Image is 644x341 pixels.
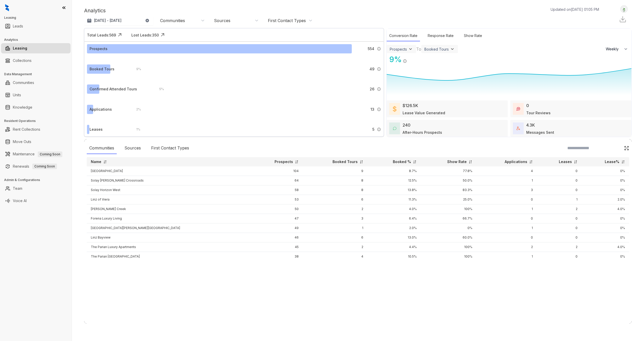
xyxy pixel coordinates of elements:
td: 0 [537,233,582,242]
img: Info [377,127,381,131]
td: 46 [249,233,303,242]
td: 66.7% [421,214,476,223]
h3: Analytics [4,37,72,42]
div: Applications [90,107,112,112]
div: Booked Tours [424,47,449,51]
a: RenewalsComing Soon [13,161,57,172]
h3: Admin & Configurations [4,178,72,182]
div: 1 % [131,127,140,132]
span: 13 [370,107,374,112]
td: 1 [476,252,537,261]
div: $126.5K [403,102,418,109]
img: SearchIcon [613,146,618,150]
td: 8 [303,176,368,185]
td: 4.0% [582,204,629,214]
td: 4.0% [367,204,421,214]
td: 0 [537,166,582,176]
div: 4.3K [526,122,535,128]
td: 0 [537,214,582,223]
td: [GEOGRAPHIC_DATA] [87,166,249,176]
div: 240 [403,122,411,128]
img: UserAvatar [620,6,628,12]
li: Units [1,90,71,100]
div: Leases [90,127,103,132]
span: 49 [369,66,374,72]
td: 53 [249,195,303,204]
td: The Parian Luxury Apartments [87,242,249,252]
img: sorting [295,160,299,164]
td: 49 [249,223,303,233]
td: [PERSON_NAME] Creek [87,204,249,214]
td: Linz of Viera [87,195,249,204]
img: sorting [103,160,107,164]
img: logo [5,4,9,11]
img: sorting [621,160,625,164]
li: Leasing [1,43,71,53]
td: 1 [476,176,537,185]
a: Collections [13,55,32,66]
p: Show Rate [447,159,467,164]
td: 4.4% [367,242,421,252]
p: Applications [505,159,527,164]
td: 13.8% [367,185,421,195]
img: Click Icon [116,31,124,39]
span: Weekly [606,46,621,52]
h3: Data Management [4,72,72,77]
p: Updated on [DATE] 01:05 PM [551,7,599,12]
td: 1 [476,223,537,233]
span: Coming Soon [38,151,62,157]
div: Sources [122,142,143,154]
td: Solay [PERSON_NAME] Crossroads [87,176,249,185]
td: 2.0% [582,195,629,204]
td: 8 [303,185,368,195]
div: Total Leads: 569 [87,32,116,38]
img: AfterHoursConversations [393,127,396,130]
td: [GEOGRAPHIC_DATA][PERSON_NAME][GEOGRAPHIC_DATA] [87,223,249,233]
td: 60.0% [421,233,476,242]
td: 3 [476,185,537,195]
td: 0 [537,252,582,261]
td: 10.5% [367,252,421,261]
td: 6.4% [367,214,421,223]
td: The Parian [GEOGRAPHIC_DATA] [87,252,249,261]
img: ViewFilterArrow [408,46,413,52]
td: 0 [537,223,582,233]
img: sorting [574,160,578,164]
div: 9 % [131,66,141,72]
td: 0% [582,185,629,195]
td: 47 [249,214,303,223]
li: Voice AI [1,196,71,206]
td: 4 [303,252,368,261]
a: Leads [13,21,23,31]
td: 4 [476,166,537,176]
button: [DATE] - [DATE] [84,16,153,25]
p: Prospects [275,159,293,164]
td: 2 [303,242,368,252]
img: Info [377,67,381,71]
li: Knowledge [1,102,71,112]
div: Booked Tours [90,66,114,72]
span: Coming Soon [32,164,57,169]
div: 0 [526,102,529,109]
td: 83.3% [421,185,476,195]
td: 8.7% [367,166,421,176]
td: 3 [303,214,368,223]
td: 77.8% [421,166,476,176]
td: 38 [249,252,303,261]
li: Move Outs [1,137,71,147]
td: 13.0% [367,233,421,242]
a: Team [13,183,22,194]
td: 11.3% [367,195,421,204]
img: Info [377,87,381,91]
td: Linz Bayview [87,233,249,242]
td: 104 [249,166,303,176]
div: First Contact Types [149,142,192,154]
td: 0 [476,195,537,204]
div: Sources [214,18,230,23]
p: [DATE] - [DATE] [94,18,122,23]
a: Voice AI [13,196,27,206]
img: sorting [529,160,533,164]
td: 1 [537,195,582,204]
td: 2 [537,242,582,252]
img: LeaseValue [393,106,396,112]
